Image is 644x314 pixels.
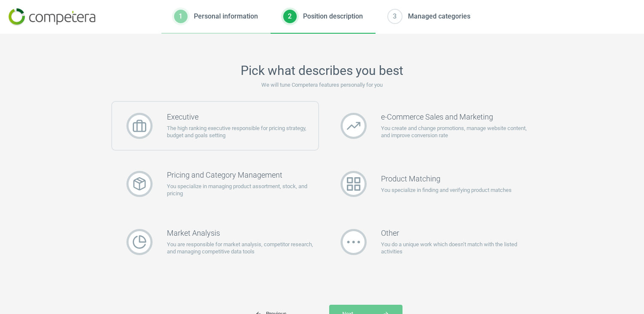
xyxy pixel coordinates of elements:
[167,229,318,238] h3: Market Analysis
[167,125,318,140] p: The high ranking executive responsible for pricing strategy, budget and goals setting
[381,112,532,122] h3: e-Commerce Sales and Marketing
[167,241,318,256] p: You are responsible for market analysis, competitor research, and managing competitive data tools
[408,12,470,21] div: Managed categories
[111,63,533,78] h2: Pick what describes you best
[111,81,533,89] p: We will tune Competera features personally for you
[381,125,532,140] p: You create and change promotions, manage website content, and improve conversion rate
[167,183,318,198] p: You specialize in managing product assortment, stock, and pricing
[167,170,318,180] h3: Pricing and Category Management
[381,186,512,194] p: You specialize in finding and verifying product matches
[381,241,532,256] p: You do a unique work which doesn’t match with the listed activities
[388,10,402,23] div: 3
[381,174,512,184] h3: Product Matching
[8,8,95,26] img: 7b73d85f1bbbb9d816539e11aedcf956.png
[283,10,297,23] div: 2
[167,112,318,122] h3: Executive
[381,229,532,238] h3: Other
[303,12,363,21] div: Position description
[194,12,258,21] div: Personal information
[174,10,188,23] div: 1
